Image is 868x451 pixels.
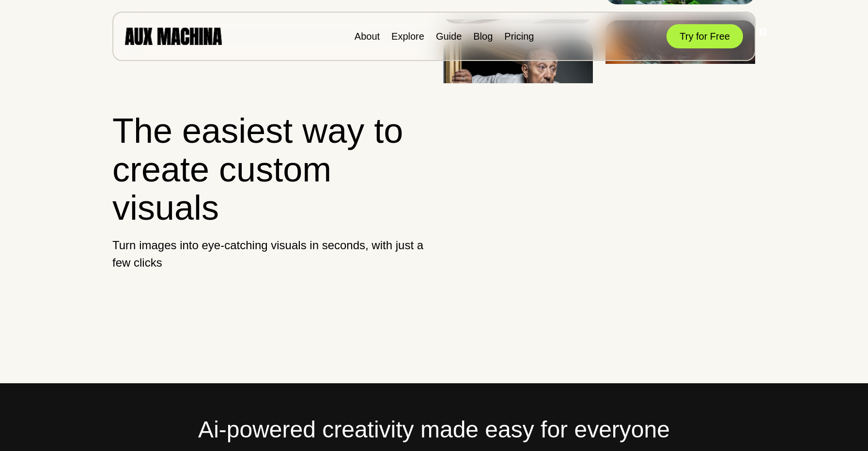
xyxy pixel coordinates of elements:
a: Guide [436,31,462,42]
a: About [355,31,380,42]
a: Explore [391,31,424,42]
h1: The easiest way to create custom visuals [112,112,426,227]
a: Blog [473,31,493,42]
h2: Ai-powered creativity made easy for everyone [112,412,756,447]
a: Pricing [504,31,534,42]
p: Turn images into eye-catching visuals in seconds, with just a few clicks [112,237,426,271]
img: AUX MACHINA [125,28,222,45]
button: Try for Free [666,24,743,48]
